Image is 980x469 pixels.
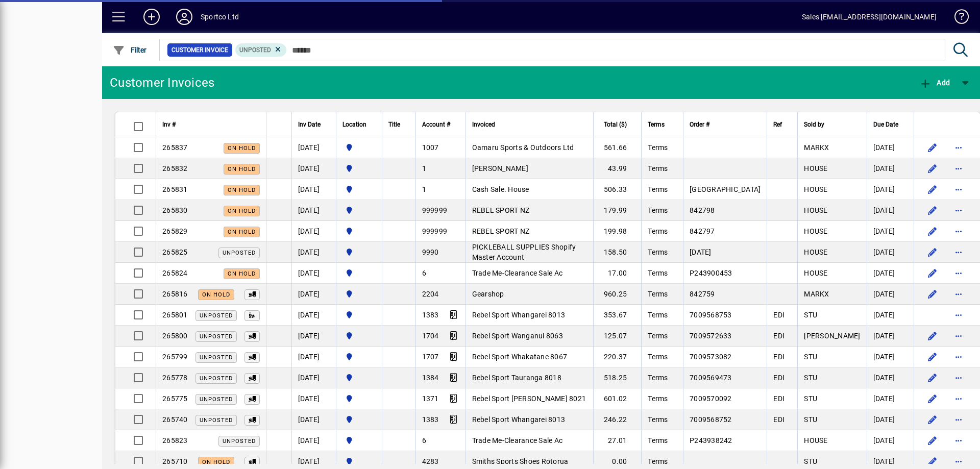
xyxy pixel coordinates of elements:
span: [PERSON_NAME] [472,164,528,172]
span: 265710 [162,457,188,465]
span: 265831 [162,185,188,193]
td: 125.07 [593,326,642,347]
span: On hold [228,229,256,235]
div: Customer Invoices [110,75,214,91]
span: Terms [648,332,668,340]
button: More options [951,286,967,302]
span: HOUSE [804,185,827,193]
span: 7009570092 [690,394,732,403]
button: Edit [924,181,941,198]
span: Sportco Ltd Warehouse [342,393,376,404]
span: 265829 [162,227,188,235]
div: Title [388,119,409,130]
mat-chip: Customer Invoice Status: Unposted [235,43,287,57]
span: Sportco Ltd Warehouse [342,435,376,446]
span: Unposted [200,396,233,403]
button: Edit [924,432,941,449]
span: Unposted [200,312,233,319]
span: 265823 [162,436,188,445]
span: Rebel Sport Wanganui 8063 [472,332,563,340]
span: HOUSE [804,248,827,256]
button: Filter [110,41,150,59]
button: Edit [924,349,941,365]
span: 1 [422,164,426,172]
span: 265778 [162,374,188,382]
span: Unposted [223,438,256,445]
td: [DATE] [291,242,336,263]
span: 1704 [422,332,439,340]
span: Sportco Ltd Warehouse [342,288,376,300]
td: [DATE] [291,200,336,221]
span: EDI [773,311,785,319]
button: Add [917,73,952,92]
span: STU [804,374,817,382]
span: Filter [113,46,147,54]
td: [DATE] [867,367,914,388]
div: Invoiced [472,119,587,130]
div: Account # [422,119,459,130]
button: More options [951,328,967,344]
button: More options [951,307,967,323]
span: Terms [648,457,668,465]
td: [DATE] [291,221,336,242]
td: 43.99 [593,158,642,179]
span: Sportco Ltd Warehouse [342,372,376,383]
button: More options [951,390,967,407]
td: [DATE] [867,179,914,200]
span: 4283 [422,457,439,465]
span: Rebel Sport Whangarei 8013 [472,415,566,424]
td: [DATE] [867,200,914,221]
div: Due Date [873,119,908,130]
span: Sportco Ltd Warehouse [342,205,376,216]
span: Unposted [200,354,233,361]
td: 220.37 [593,347,642,367]
span: 9990 [422,248,439,256]
td: [DATE] [867,305,914,326]
td: [DATE] [291,179,336,200]
span: 7009572633 [690,332,732,340]
span: Terms [648,248,668,256]
span: Trade Me-Clearance Sale Ac [472,436,563,445]
span: 1384 [422,374,439,382]
button: Add [135,8,168,26]
span: Sportco Ltd Warehouse [342,456,376,467]
span: HOUSE [804,164,827,172]
td: 17.00 [593,263,642,284]
span: Add [919,79,950,87]
span: Sportco Ltd Warehouse [342,163,376,174]
div: Inv Date [298,119,330,130]
span: 265799 [162,353,188,361]
span: Unposted [223,250,256,256]
span: 265740 [162,415,188,424]
span: Sportco Ltd Warehouse [342,330,376,341]
span: STU [804,311,817,319]
td: 960.25 [593,284,642,305]
td: [DATE] [867,388,914,409]
span: On hold [202,291,230,298]
span: On hold [228,166,256,172]
span: EDI [773,332,785,340]
span: MARKX [804,290,829,298]
span: 265816 [162,290,188,298]
span: HOUSE [804,269,827,277]
td: 601.02 [593,388,642,409]
button: Edit [924,369,941,386]
span: Customer Invoice [171,45,228,55]
button: More options [951,244,967,260]
button: More options [951,349,967,365]
span: STU [804,415,817,424]
span: 1383 [422,415,439,424]
span: P243938242 [690,436,732,445]
span: Unposted [200,417,233,424]
span: Sportco Ltd Warehouse [342,267,376,279]
td: 561.66 [593,137,642,158]
span: 265775 [162,394,188,403]
button: Edit [924,286,941,302]
span: Total ($) [604,119,627,130]
span: Ref [773,119,782,130]
td: [DATE] [291,158,336,179]
span: Sportco Ltd Warehouse [342,142,376,153]
span: EDI [773,353,785,361]
div: Sold by [804,119,860,130]
span: Location [342,119,366,130]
